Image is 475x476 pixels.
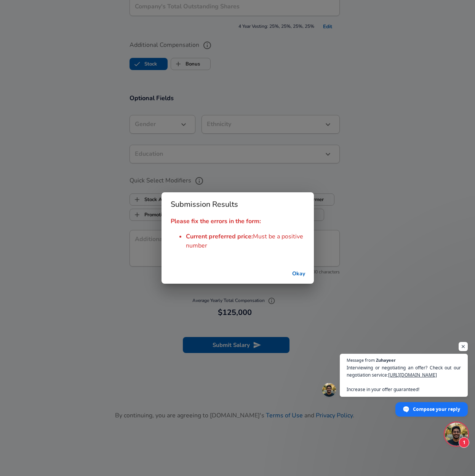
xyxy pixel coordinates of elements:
span: Compose your reply [413,403,460,416]
h2: Submission Results [162,192,314,217]
span: Zuhayeer [376,358,396,362]
span: Interviewing or negotiating an offer? Check out our negotiation service: Increase in your offer g... [347,364,461,393]
span: 1 [459,437,469,448]
div: Open chat [445,423,468,446]
span: Must be a positive number [186,232,303,250]
button: successful-submission-button [286,267,311,281]
strong: Please fix the errors in the form: [171,217,261,225]
span: Message from [347,358,375,362]
span: Current preferred price : [186,232,253,241]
